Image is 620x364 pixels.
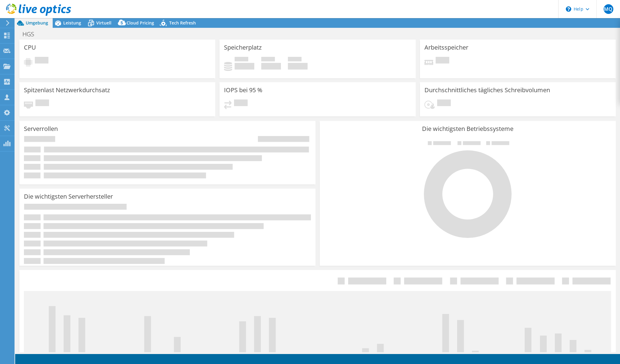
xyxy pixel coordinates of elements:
h3: Speicherplatz [224,44,262,51]
span: Cloud Pricing [127,20,154,26]
h4: 0 GiB [261,63,281,70]
span: Ausstehend [436,57,449,65]
h3: Durchschnittliches tägliches Schreibvolumen [424,87,550,93]
span: Virtuell [96,20,111,26]
span: Verfügbar [261,57,275,63]
h1: HGS [20,31,44,37]
span: Ausstehend [437,99,451,108]
span: MQ [604,4,613,14]
span: Umgebung [26,20,48,26]
h3: IOPS bei 95 % [224,87,262,93]
h4: 0 GiB [235,63,254,70]
span: Leistung [63,20,81,26]
span: Belegt [235,57,248,63]
h3: CPU [24,44,36,51]
h3: Arbeitsspeicher [424,44,468,51]
span: Ausstehend [234,99,248,108]
h3: Die wichtigsten Serverhersteller [24,193,113,200]
svg: \n [566,6,571,12]
h4: 0 GiB [288,63,308,70]
span: Tech Refresh [169,20,196,26]
span: Ausstehend [35,99,49,108]
span: Ausstehend [35,57,48,65]
h3: Serverrollen [24,125,58,132]
span: Insgesamt [288,57,302,63]
h3: Die wichtigsten Betriebssysteme [324,125,611,132]
h3: Spitzenlast Netzwerkdurchsatz [24,87,110,93]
